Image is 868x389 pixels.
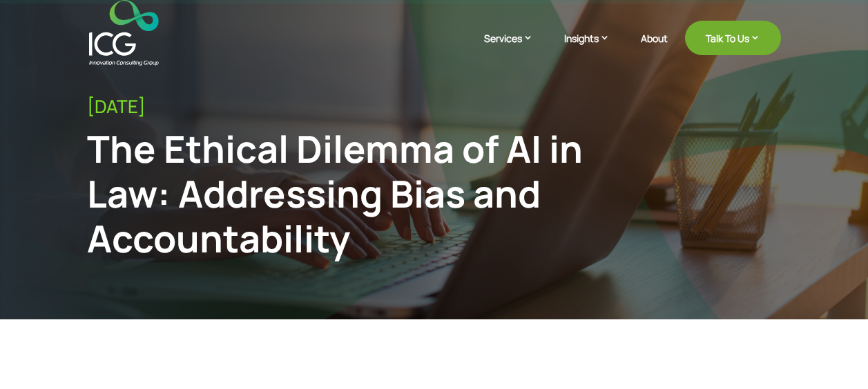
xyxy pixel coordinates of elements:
div: [DATE] [87,96,782,117]
a: Services [484,31,547,66]
a: Insights [564,31,624,66]
div: The Ethical Dilemma of AI in Law: Addressing Bias and Accountability [87,126,621,260]
iframe: Chat Widget [799,323,868,389]
a: About [641,33,668,66]
a: Talk To Us [685,21,781,55]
